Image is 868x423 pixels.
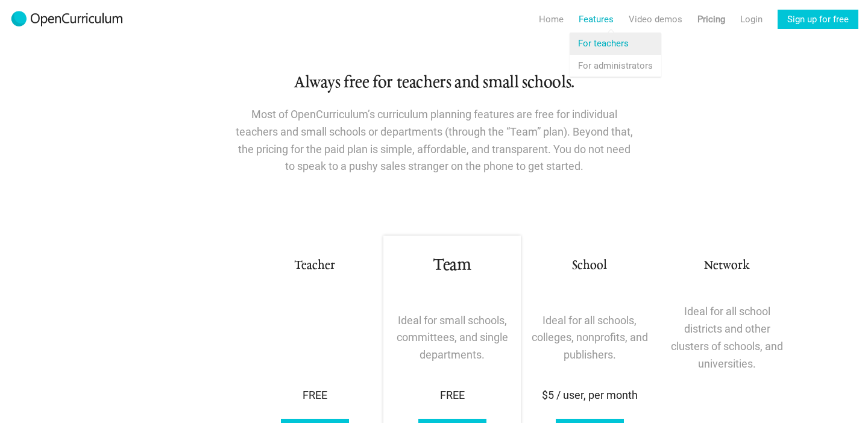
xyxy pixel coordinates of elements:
[570,33,661,54] a: For teachers
[579,10,614,29] a: Features
[253,387,376,404] div: FREE
[570,55,661,77] a: For administrators
[629,10,682,29] a: Video demos
[528,312,651,364] p: Ideal for all schools, colleges, nonprofits, and publishers.
[10,10,124,29] img: 2017-logo-m.png
[665,257,788,275] h3: Network
[665,303,788,372] p: Ideal for all school districts and other clusters of schools, and universities.
[778,10,858,29] a: Sign up for free
[72,72,796,94] h1: Always free for teachers and small schools.
[235,106,633,175] p: Most of OpenCurriculum’s curriculum planning features are free for individual teachers and small ...
[697,10,725,29] a: Pricing
[391,387,514,404] div: FREE
[391,312,514,364] p: Ideal for small schools, committees, and single departments.
[528,257,651,275] h3: School
[253,257,376,275] h3: Teacher
[539,10,564,29] a: Home
[740,10,763,29] a: Login
[391,255,514,277] h1: Team
[528,387,651,404] div: $5 / user, per month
